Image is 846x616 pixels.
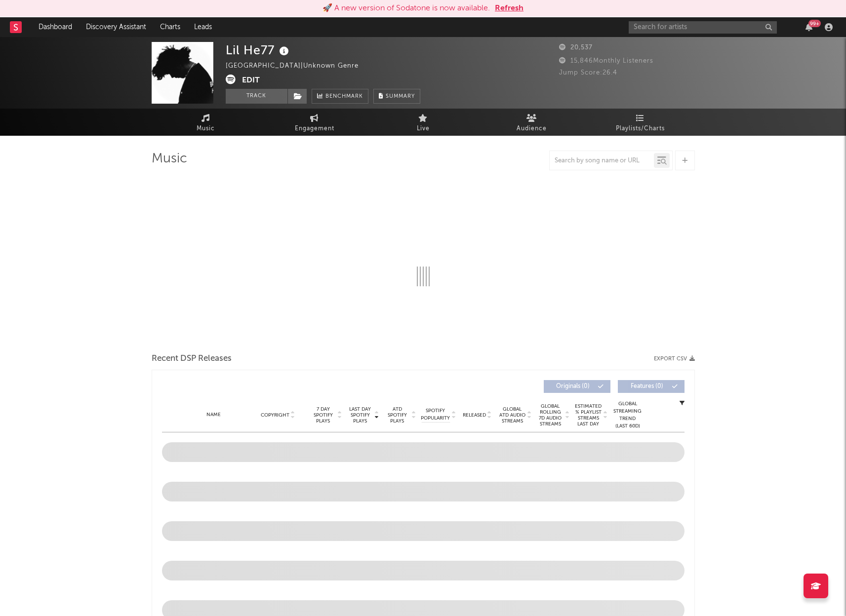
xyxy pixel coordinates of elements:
span: Features ( 0 ) [624,384,670,389]
div: Global Streaming Trend (Last 60D) [613,400,643,430]
span: Global ATD Audio Streams [499,406,526,424]
span: 15,846 Monthly Listeners [559,58,653,64]
button: Track [226,89,287,104]
span: Copyright [261,412,289,418]
div: 99 + [808,20,821,27]
span: Benchmark [325,91,363,103]
button: Features(0) [618,380,685,393]
span: Released [463,412,486,418]
span: Playlists/Charts [616,123,665,135]
span: Last Day Spotify Plays [347,406,373,424]
a: Music [152,109,260,136]
button: Refresh [495,2,524,14]
button: 99+ [806,23,812,31]
a: Leads [187,17,219,37]
span: Originals ( 0 ) [550,384,596,389]
span: Live [417,123,430,135]
input: Search for artists [629,21,777,34]
a: Benchmark [312,89,368,104]
a: Live [369,109,478,136]
span: 7 Day Spotify Plays [310,406,336,424]
a: Charts [153,17,187,37]
span: Summary [386,94,415,99]
button: Export CSV [654,356,695,362]
span: Recent DSP Releases [152,353,232,365]
a: Playlists/Charts [586,109,695,136]
a: Discovery Assistant [79,17,153,37]
a: Dashboard [32,17,79,37]
button: Originals(0) [544,380,610,393]
a: Audience [478,109,586,136]
span: Jump Score: 26.4 [559,70,617,76]
button: Summary [373,89,420,104]
div: [GEOGRAPHIC_DATA] | Unknown Genre [226,60,370,72]
span: Engagement [295,123,334,135]
span: 20,537 [559,44,593,51]
span: Audience [517,123,547,135]
div: Lil He77 [226,42,291,58]
span: Global Rolling 7D Audio Streams [537,403,564,427]
a: Engagement [260,109,369,136]
button: Edit [242,75,260,87]
span: ATD Spotify Plays [384,406,410,424]
div: Name [182,411,246,419]
span: Music [197,123,215,135]
div: 🚀 A new version of Sodatone is now available. [322,2,490,14]
span: Estimated % Playlist Streams Last Day [575,403,602,427]
input: Search by song name or URL [550,157,654,165]
span: Spotify Popularity [421,407,450,422]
